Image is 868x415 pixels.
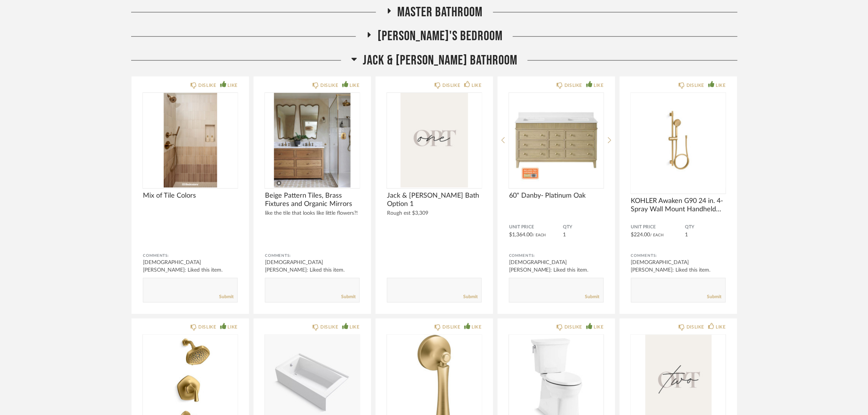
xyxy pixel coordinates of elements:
div: LIKE [472,324,482,331]
span: / Each [533,234,546,237]
div: Comments: [143,252,238,260]
img: undefined [631,93,726,188]
span: QTY [685,225,726,231]
div: DISLIKE [442,324,460,331]
div: LIKE [350,324,360,331]
div: DISLIKE [564,324,582,331]
span: $224.00 [631,233,650,238]
a: Submit [585,294,600,300]
img: undefined [143,93,238,188]
div: LIKE [716,324,726,331]
span: Master Bathroom [398,4,483,20]
a: Submit [463,294,478,300]
span: Jack & [PERSON_NAME] Bath Option 1 [387,192,482,209]
div: LIKE [228,82,238,89]
div: LIKE [594,324,604,331]
div: DISLIKE [686,82,704,89]
span: Unit Price [631,225,685,231]
img: undefined [509,93,604,188]
div: DISLIKE [442,82,460,89]
div: DISLIKE [198,324,216,331]
a: Submit [341,294,356,300]
div: DISLIKE [198,82,216,89]
span: / Each [650,234,664,237]
span: 1 [563,233,566,238]
span: $1,364.00 [509,233,533,238]
div: LIKE [472,82,482,89]
div: like the tile that looks like little flowers?! [265,211,360,217]
div: LIKE [594,82,604,89]
span: 60" Danby- Platinum Oak [509,192,604,200]
span: Unit Price [509,225,563,231]
div: LIKE [716,82,726,89]
div: Comments: [509,252,604,260]
div: [DEMOGRAPHIC_DATA][PERSON_NAME]: Liked this item. [265,259,360,274]
div: Comments: [265,252,360,260]
div: Rough est $3,309 [387,211,482,217]
img: undefined [387,93,482,188]
div: LIKE [228,324,238,331]
div: Comments: [631,252,726,260]
div: 0 [631,93,726,188]
div: [DEMOGRAPHIC_DATA][PERSON_NAME]: Liked this item. [631,259,726,274]
div: DISLIKE [320,82,338,89]
div: DISLIKE [686,324,704,331]
span: KOHLER Awaken G90 24 in. 4-Spray Wall Mount Handheld Shower Head 2.5 GPM Kit in Vibrant Brushed M... [631,197,726,214]
div: DISLIKE [564,82,582,89]
span: Jack & [PERSON_NAME] Bathroom [363,52,517,69]
span: Beige Pattern Tiles, Brass Fixtures and Organic Mirrors [265,192,360,209]
div: LIKE [350,82,360,89]
span: [PERSON_NAME]'s Bedroom [378,28,503,44]
a: Submit [707,294,722,300]
div: [DEMOGRAPHIC_DATA][PERSON_NAME]: Liked this item. [143,259,238,274]
div: DISLIKE [320,324,338,331]
span: 1 [685,233,688,238]
div: [DEMOGRAPHIC_DATA][PERSON_NAME]: Liked this item. [509,259,604,274]
img: undefined [265,93,360,188]
a: Submit [219,294,233,300]
span: QTY [563,225,604,231]
span: Mix of Tile Colors [143,192,238,200]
